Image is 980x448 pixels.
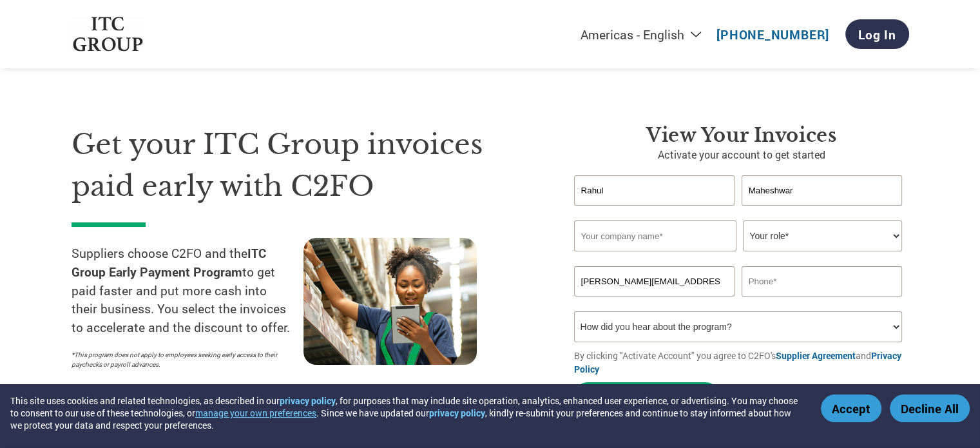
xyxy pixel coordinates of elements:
a: Privacy Policy [574,349,901,375]
div: This site uses cookies and related technologies, as described in our , for purposes that may incl... [10,394,802,431]
a: Log In [845,19,909,49]
button: manage your own preferences [195,407,316,419]
img: supply chain worker [303,238,477,365]
a: [PHONE_NUMBER] [716,26,829,43]
a: privacy policy [280,394,336,407]
button: Activate Account [574,382,719,409]
img: ITC Group [72,17,145,52]
a: privacy policy [429,407,485,419]
button: Accept [821,394,881,422]
div: Invalid first name or first name is too long [574,207,735,215]
p: Activate your account to get started [574,147,909,162]
p: *This program does not apply to employees seeking early access to their paychecks or payroll adva... [72,350,291,369]
div: Invalid last name or last name is too long [742,207,903,215]
h3: View Your Invoices [574,124,909,147]
input: First Name* [574,175,735,206]
input: Your company name* [574,220,736,251]
strong: ITC Group Early Payment Program [72,245,266,280]
div: Invalid company name or company name is too long [574,253,903,261]
a: Supplier Agreement [776,349,856,362]
h1: Get your ITC Group invoices paid early with C2FO [72,124,535,207]
button: Decline All [890,394,970,422]
input: Last Name* [742,175,903,206]
div: Inavlid Email Address [574,298,735,306]
input: Phone* [742,266,903,297]
input: Invalid Email format [574,266,735,297]
div: Inavlid Phone Number [742,298,903,306]
p: By clicking "Activate Account" you agree to C2FO's and [574,349,909,376]
select: Title/Role [743,220,902,251]
p: Suppliers choose C2FO and the to get paid faster and put more cash into their business. You selec... [72,244,303,337]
